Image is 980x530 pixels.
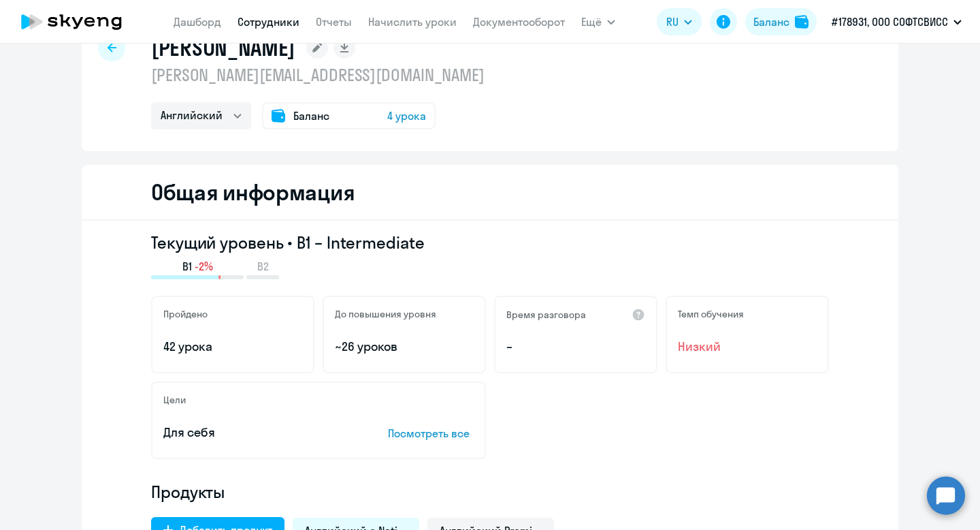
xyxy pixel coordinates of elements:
[174,15,221,29] a: Дашборд
[163,338,302,356] p: 42 урока
[832,14,948,30] p: #178931, ООО СОФТСВИСС
[238,15,299,29] a: Сотрудники
[506,338,645,356] p: –
[195,259,213,274] span: -2%
[163,308,208,320] h5: Пройдено
[506,309,586,321] h5: Время разговора
[163,394,186,406] h5: Цели
[163,424,346,441] p: Для себя
[151,178,355,206] h2: Общая информация
[335,308,436,320] h5: До повышения уровня
[151,481,829,503] h4: Продукты
[581,14,602,30] span: Ещё
[151,232,829,253] h3: Текущий уровень • B1 – Intermediate
[335,338,474,356] p: ~26 уроков
[293,108,329,124] span: Баланс
[745,8,817,35] button: Балансbalance
[657,8,702,35] button: RU
[825,5,968,38] button: #178931, ООО СОФТСВИСС
[316,15,352,29] a: Отчеты
[388,425,474,441] p: Посмотреть все
[473,15,565,29] a: Документооборот
[678,308,744,320] h5: Темп обучения
[387,108,426,124] span: 4 урока
[368,15,457,29] a: Начислить уроки
[753,14,789,30] div: Баланс
[795,15,808,29] img: balance
[151,34,295,61] h1: [PERSON_NAME]
[666,14,679,30] span: RU
[182,259,192,274] span: B1
[678,338,817,356] span: Низкий
[581,8,615,35] button: Ещё
[257,259,269,274] span: B2
[151,64,485,86] p: [PERSON_NAME][EMAIL_ADDRESS][DOMAIN_NAME]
